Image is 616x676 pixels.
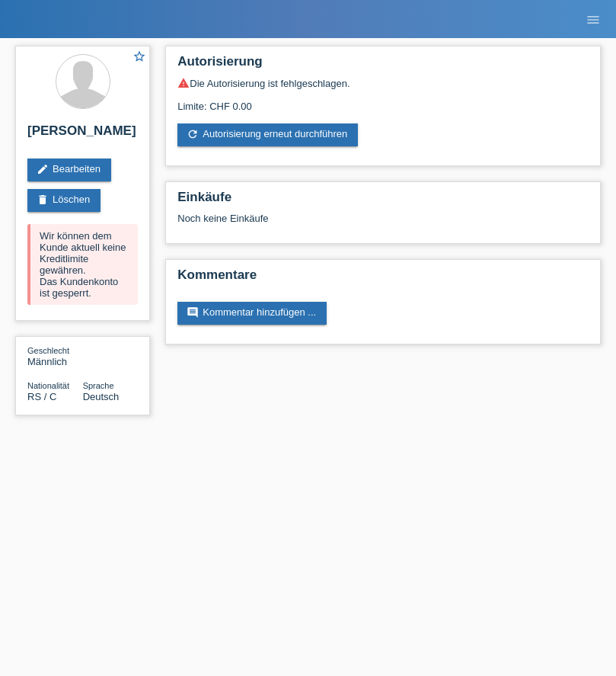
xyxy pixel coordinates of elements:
i: comment [187,306,199,319]
i: menu [586,12,601,27]
div: Die Autorisierung ist fehlgeschlagen. [177,77,589,89]
span: Deutsch [83,391,120,402]
div: Limite: CHF 0.00 [177,89,589,112]
div: Wir können dem Kunde aktuell keine Kreditlimite gewähren. Das Kundenkonto ist gesperrt. [27,224,138,305]
h2: Einkäufe [177,190,589,213]
a: star_border [132,50,146,66]
i: warning [177,77,190,89]
a: editBearbeiten [27,159,111,181]
span: Nationalität [27,381,69,390]
div: Männlich [27,344,83,367]
span: Serbien / C / 05.06.1992 [27,391,56,402]
i: star_border [132,50,146,63]
h2: [PERSON_NAME] [27,123,138,146]
i: delete [37,194,49,206]
i: edit [37,163,49,175]
span: Geschlecht [27,346,69,355]
i: refresh [187,128,199,140]
a: commentKommentar hinzufügen ... [177,302,327,325]
span: Sprache [83,381,114,390]
a: deleteLöschen [27,189,101,212]
div: Noch keine Einkäufe [177,213,589,235]
a: menu [578,14,608,24]
a: refreshAutorisierung erneut durchführen [177,123,358,146]
h2: Autorisierung [177,54,589,77]
h2: Kommentare [177,268,589,290]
